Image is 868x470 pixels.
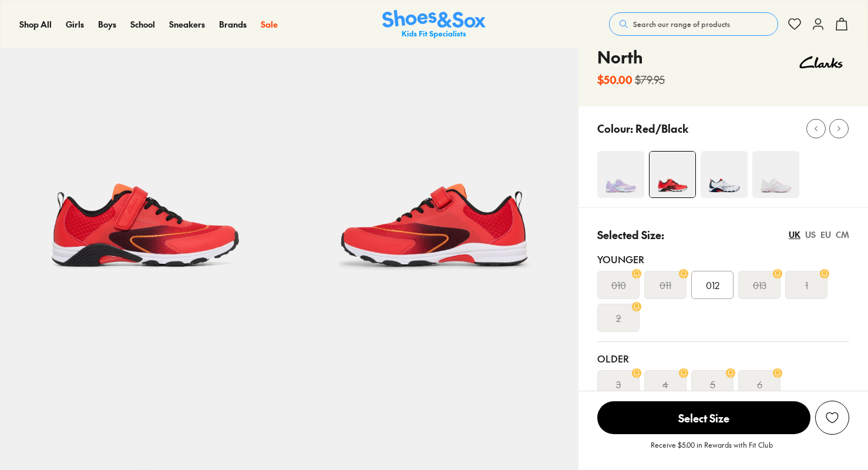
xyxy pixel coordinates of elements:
[597,45,665,69] h4: North
[597,351,849,365] div: Older
[19,18,52,31] a: Shop All
[66,18,84,31] a: Girls
[753,278,766,292] s: 013
[597,151,644,198] img: North Lilac
[98,18,116,31] a: Boys
[710,377,715,391] s: 5
[805,229,816,241] div: US
[820,229,831,241] div: EU
[19,18,52,30] span: Shop All
[633,19,730,29] span: Search our range of products
[701,151,748,198] img: North White/Navy/Red
[706,278,719,292] span: 012
[805,278,808,292] s: 1
[219,18,247,30] span: Brands
[660,278,671,292] s: 011
[130,18,155,31] a: School
[597,401,810,435] button: Select Size
[219,18,247,31] a: Brands
[597,252,849,266] div: Younger
[635,72,665,88] s: $79.95
[169,18,205,31] a: Sneakers
[836,229,849,241] div: CM
[815,401,849,435] button: Add to Wishlist
[609,12,778,36] button: Search our range of products
[650,152,695,197] img: North Red/Black
[130,18,155,30] span: School
[793,45,849,80] img: Vendor logo
[651,439,773,461] p: Receive $5.00 in Rewards with Fit Club
[616,311,621,325] s: 2
[789,229,800,241] div: UK
[98,18,116,30] span: Boys
[597,401,810,434] span: Select Size
[261,18,278,31] a: Sale
[616,377,621,391] s: 3
[66,18,84,30] span: Girls
[597,120,633,136] p: Colour:
[290,13,579,303] img: North Red/Black
[635,120,688,136] p: Red/Black
[597,72,633,88] b: $50.00
[169,18,205,30] span: Sneakers
[752,151,799,198] img: 4-474693_1
[261,18,278,30] span: Sale
[662,377,668,391] s: 4
[597,227,664,243] p: Selected Size:
[382,10,486,39] a: Shoes & Sox
[611,278,626,292] s: 010
[757,377,762,391] s: 6
[382,10,486,39] img: SNS_Logo_Responsive.svg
